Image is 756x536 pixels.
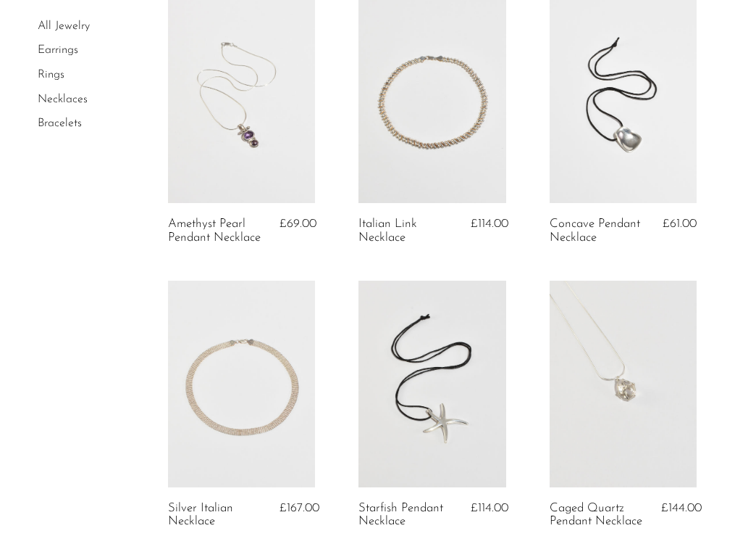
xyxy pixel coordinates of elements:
a: Necklaces [38,94,88,105]
a: Rings [38,69,64,81]
span: £144.00 [661,502,702,514]
a: Concave Pendant Necklace [550,218,644,244]
span: £114.00 [471,218,508,230]
a: Starfish Pendant Necklace [358,502,453,529]
a: Silver Italian Necklace [168,502,262,529]
a: All Jewelry [38,20,90,32]
span: £69.00 [280,218,316,230]
a: Amethyst Pearl Pendant Necklace [168,218,262,244]
span: £114.00 [471,502,508,514]
a: Italian Link Necklace [358,218,453,244]
a: Bracelets [38,117,82,129]
span: £167.00 [280,502,319,514]
a: Caged Quartz Pendant Necklace [550,502,644,529]
a: Earrings [38,45,78,57]
span: £61.00 [663,218,697,230]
